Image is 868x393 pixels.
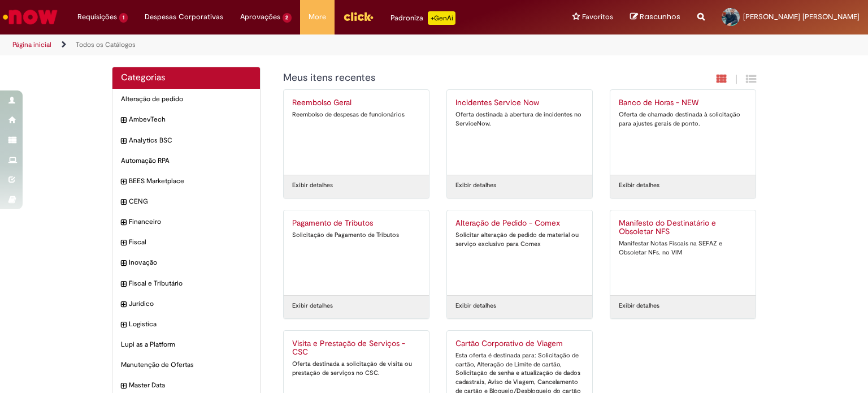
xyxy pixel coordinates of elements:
[455,339,584,348] h2: Cartão Corporativo de Viagem
[717,74,727,84] i: Exibição em cartão
[112,150,260,171] div: Automação RPA
[121,360,251,370] span: Manutenção de Ofertas
[129,176,251,186] span: BEES Marketplace
[292,98,420,107] h2: Reembolso Geral
[77,11,117,23] span: Requisições
[121,258,126,269] i: expandir categoria Inovação
[292,360,420,377] div: Oferta destinada a solicitação de visita ou prestação de serviços no CSC.
[284,210,429,295] a: Pagamento de Tributos Solicitação de Pagamento de Tributos
[121,197,126,208] i: expandir categoria CENG
[112,211,260,232] div: expandir categoria Financeiro Financeiro
[12,40,51,49] a: Página inicial
[129,258,251,267] span: Inovação
[121,136,126,147] i: expandir categoria Analytics BSC
[121,319,126,331] i: expandir categoria Logistica
[129,237,251,247] span: Fiscal
[455,110,584,128] div: Oferta destinada à abertura de incidentes no ServiceNow.
[447,90,592,175] a: Incidentes Service Now Oferta destinada à abertura de incidentes no ServiceNow.
[619,181,659,190] a: Exibir detalhes
[455,181,496,190] a: Exibir detalhes
[119,13,128,23] span: 1
[112,130,260,151] div: expandir categoria Analytics BSC Analytics BSC
[121,115,126,126] i: expandir categoria AmbevTech
[112,334,260,355] div: Lupi as a Platform
[630,12,680,23] a: Rascunhos
[619,98,747,107] h2: Banco de Horas - NEW
[112,314,260,335] div: expandir categoria Logistica Logistica
[292,110,420,119] div: Reembolso de despesas de funcionários
[112,232,260,253] div: expandir categoria Fiscal Fiscal
[455,301,496,310] a: Exibir detalhes
[129,319,251,329] span: Logistica
[121,94,251,104] span: Alteração de pedido
[455,98,584,107] h2: Incidentes Service Now
[743,12,860,21] span: [PERSON_NAME] [PERSON_NAME]
[619,239,747,257] div: Manifestar Notas Fiscais na SEFAZ e Obsoletar NFs. no VIM
[292,231,420,240] div: Solicitação de Pagamento de Tributos
[283,13,292,23] span: 2
[112,171,260,192] div: expandir categoria BEES Marketplace BEES Marketplace
[121,279,126,290] i: expandir categoria Fiscal e Tributário
[129,197,251,206] span: CENG
[309,11,326,23] span: More
[735,73,737,86] span: |
[129,217,251,227] span: Financeiro
[447,210,592,295] a: Alteração de Pedido - Comex Solicitar alteração de pedido de material ou serviço exclusivo para C...
[455,219,584,228] h2: Alteração de Pedido - Comex
[619,110,747,128] div: Oferta de chamado destinada à solicitação para ajustes gerais de ponto.
[640,11,680,22] span: Rascunhos
[112,355,260,375] div: Manutenção de Ofertas
[121,156,251,166] span: Automação RPA
[121,381,126,392] i: expandir categoria Master Data
[610,210,756,295] a: Manifesto do Destinatário e Obsoletar NFS Manifestar Notas Fiscais na SEFAZ e Obsoletar NFs. no VIM
[112,109,260,130] div: expandir categoria AmbevTech AmbevTech
[121,73,251,83] h2: Categorias
[76,40,136,49] a: Todos os Catálogos
[121,217,126,228] i: expandir categoria Financeiro
[582,11,613,23] span: Favoritos
[121,340,251,349] span: Lupi as a Platform
[112,89,260,110] div: Alteração de pedido
[390,11,455,25] div: Padroniza
[129,136,251,145] span: Analytics BSC
[129,299,251,309] span: Jurídico
[121,237,126,249] i: expandir categoria Fiscal
[129,115,251,124] span: AmbevTech
[112,273,260,294] div: expandir categoria Fiscal e Tributário Fiscal e Tributário
[292,301,333,310] a: Exibir detalhes
[129,279,251,288] span: Fiscal e Tributário
[8,34,570,55] ul: Trilhas de página
[292,181,333,190] a: Exibir detalhes
[240,11,280,23] span: Aprovações
[610,90,756,175] a: Banco de Horas - NEW Oferta de chamado destinada à solicitação para ajustes gerais de ponto.
[129,381,251,390] span: Master Data
[455,231,584,248] div: Solicitar alteração de pedido de material ou serviço exclusivo para Comex
[428,11,455,25] p: +GenAi
[112,252,260,273] div: expandir categoria Inovação Inovação
[145,11,223,23] span: Despesas Corporativas
[284,90,429,175] a: Reembolso Geral Reembolso de despesas de funcionários
[283,72,634,84] h1: {"description":"","title":"Meus itens recentes"} Categoria
[343,8,374,25] img: click_logo_yellow_360x200.png
[1,6,59,28] img: ServiceNow
[619,301,659,310] a: Exibir detalhes
[292,339,420,357] h2: Visita e Prestação de Serviços - CSC
[112,293,260,314] div: expandir categoria Jurídico Jurídico
[121,299,126,310] i: expandir categoria Jurídico
[121,176,126,188] i: expandir categoria BEES Marketplace
[292,219,420,228] h2: Pagamento de Tributos
[746,74,756,84] i: Exibição de grade
[112,191,260,212] div: expandir categoria CENG CENG
[619,219,747,237] h2: Manifesto do Destinatário e Obsoletar NFS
